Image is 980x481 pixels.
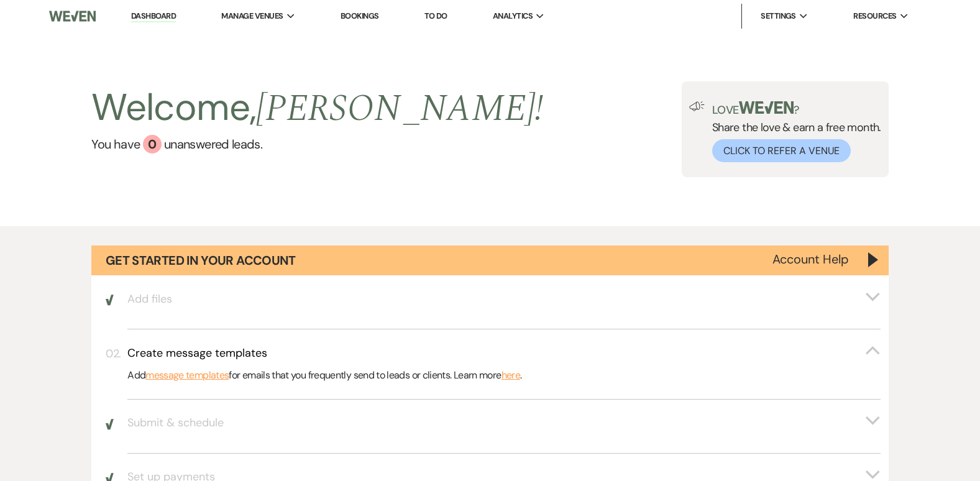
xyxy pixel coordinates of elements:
a: You have 0 unanswered leads. [91,135,543,153]
button: Add files [127,291,881,307]
a: Bookings [341,11,379,21]
div: 0 [143,135,162,153]
div: Share the love & earn a free month. [705,101,881,162]
span: Settings [761,10,796,22]
button: Create message templates [127,346,881,361]
img: Weven Logo [49,3,96,29]
p: Add for emails that you frequently send to leads or clients. Learn more . [127,367,881,383]
span: Manage Venues [221,10,283,22]
a: Dashboard [131,11,176,22]
span: Analytics [493,10,533,22]
button: Account Help [772,253,849,265]
img: loud-speaker-illustration.svg [689,101,705,111]
h3: Submit & schedule [127,415,224,431]
a: here [501,367,520,383]
button: Submit & schedule [127,415,881,431]
span: Resources [853,10,896,22]
span: [PERSON_NAME] ! [256,80,543,137]
h2: Welcome, [91,81,543,135]
img: weven-logo-green.svg [739,101,794,114]
h1: Get Started in Your Account [106,252,296,269]
a: To Do [424,11,447,21]
p: Love ? [712,101,881,116]
h3: Add files [127,291,172,307]
a: message templates [145,367,229,383]
h3: Create message templates [127,346,267,361]
button: Click to Refer a Venue [712,139,851,162]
